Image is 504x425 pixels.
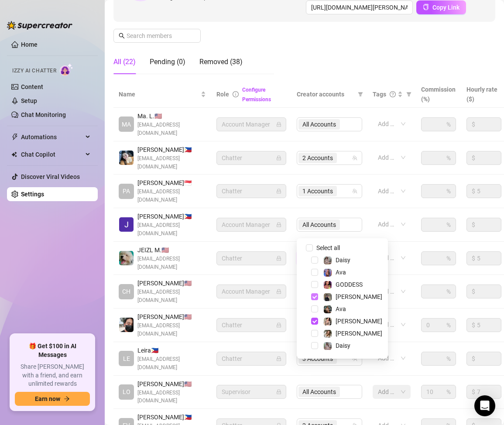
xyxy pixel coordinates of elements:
span: team [352,155,357,161]
div: Open Intercom Messenger [474,395,495,416]
span: Chatter [222,185,281,198]
span: filter [356,88,365,101]
a: Setup [21,97,37,104]
div: Pending (0) [150,57,185,67]
span: Select tree node [311,330,318,337]
a: Content [21,83,43,90]
span: Supervisor [222,385,281,398]
span: GODDESS [336,281,363,288]
img: Jenna [324,318,332,326]
span: Ava [336,305,346,312]
span: Ma. L. 🇺🇸 [137,111,206,121]
span: [PERSON_NAME] [336,293,382,300]
a: Discover Viral Videos [21,173,80,180]
span: [EMAIL_ADDRESS][DOMAIN_NAME] [137,154,206,171]
span: thunderbolt [11,134,18,141]
span: [EMAIL_ADDRESS][DOMAIN_NAME] [137,322,206,338]
img: Ava [324,305,332,313]
span: Select tree node [311,281,318,288]
span: Account Manager [222,118,281,131]
span: JEIZL M. 🇺🇸 [137,245,206,255]
span: [PERSON_NAME] 🇵🇭 [137,212,206,221]
span: Select tree node [311,269,318,276]
span: Chatter [222,319,281,332]
span: [PERSON_NAME] [336,330,382,337]
span: Ava [336,269,346,276]
span: CH [122,287,130,296]
span: filter [405,88,413,101]
span: lock [276,122,281,127]
span: copy [423,4,429,10]
span: Creator accounts [297,89,354,99]
div: Removed (38) [199,57,243,67]
span: Izzy AI Chatter [12,67,56,75]
img: GODDESS [324,281,332,289]
span: 1 Accounts [298,186,337,196]
img: logo-BBDzfeDw.svg [7,21,72,30]
span: 🎁 Get $100 in AI Messages [15,342,90,359]
a: Configure Permissions [242,87,271,103]
a: Chat Monitoring [21,111,66,118]
span: Automations [21,130,83,144]
span: Earn now [35,395,60,402]
span: info-circle [233,91,239,97]
img: Ava [324,269,332,277]
span: Name [119,89,199,99]
span: filter [406,92,411,97]
span: [EMAIL_ADDRESS][DOMAIN_NAME] [137,288,206,305]
span: Chatter [222,151,281,165]
div: All (22) [113,57,136,67]
input: Search members [127,31,189,41]
span: Daisy [336,257,350,264]
span: LO [123,387,130,397]
span: Select all [313,243,343,253]
span: search [119,33,125,39]
span: [EMAIL_ADDRESS][DOMAIN_NAME] [137,121,206,137]
span: 2 Accounts [298,153,337,163]
img: JEIZL MALLARI [119,251,134,265]
span: Select tree node [311,318,318,325]
span: PA [123,186,130,196]
span: [PERSON_NAME] 🇵🇭 [137,145,206,154]
span: [PERSON_NAME] 🇸🇬 [137,178,206,188]
a: Settings [21,191,44,198]
span: [EMAIL_ADDRESS][DOMAIN_NAME] [137,389,206,405]
img: Chat Copilot [11,151,17,158]
span: Tags [373,89,386,99]
span: lock [276,155,281,161]
span: 2 Accounts [302,153,333,163]
th: Name [113,81,211,108]
a: Home [21,41,38,48]
span: Account Manager [222,285,281,298]
img: john kenneth santillan [119,318,134,332]
span: MA [122,120,131,129]
th: Commission (%) [416,81,461,108]
span: lock [276,356,281,361]
button: Copy Link [416,0,466,14]
span: Share [PERSON_NAME] with a friend, and earn unlimited rewards [15,363,90,388]
span: [PERSON_NAME] 🇵🇭 [137,412,206,422]
span: [PERSON_NAME] 🇺🇸 [137,379,206,389]
img: Sheina Gorriceta [119,151,134,165]
span: Daisy [336,342,350,349]
img: Paige [324,330,332,338]
span: 1 Accounts [302,186,333,196]
img: John Lhester [119,217,134,232]
span: lock [276,189,281,194]
span: Select tree node [311,293,318,300]
span: [PERSON_NAME] [336,318,382,325]
span: lock [276,289,281,294]
span: Leira 🇵🇭 [137,346,206,355]
img: Anna [324,293,332,301]
span: Account Manager [222,218,281,231]
span: Select tree node [311,305,318,312]
span: Select tree node [311,257,318,264]
span: [EMAIL_ADDRESS][DOMAIN_NAME] [137,255,206,271]
span: lock [276,322,281,328]
button: Earn nowarrow-right [15,392,90,406]
span: [PERSON_NAME] 🇺🇸 [137,278,206,288]
span: Chat Copilot [21,147,83,161]
span: Chatter [222,352,281,365]
span: Role [216,91,229,98]
span: [EMAIL_ADDRESS][DOMAIN_NAME] [137,221,206,238]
